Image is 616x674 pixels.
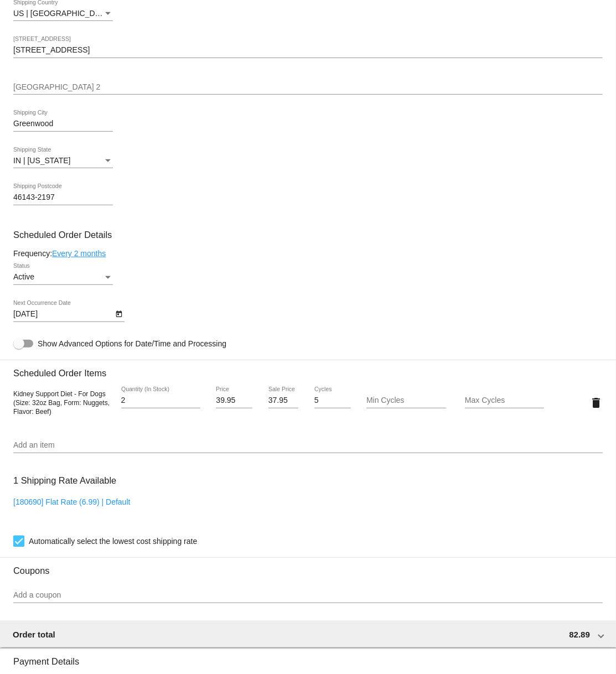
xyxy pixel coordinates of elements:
[13,648,603,667] h3: Payment Details
[589,396,603,409] mat-icon: delete
[13,46,603,55] input: Shipping Street 1
[13,83,603,92] input: Shipping Street 2
[13,469,116,492] h3: 1 Shipping Rate Available
[13,360,603,379] h3: Scheduled Order Items
[314,396,351,405] input: Cycles
[52,249,106,258] a: Every 2 months
[13,441,603,450] input: Add an item
[268,396,298,405] input: Sale Price
[13,193,113,202] input: Shipping Postcode
[13,120,113,128] input: Shipping City
[13,630,55,639] span: Order total
[366,396,446,405] input: Min Cycles
[216,396,252,405] input: Price
[13,9,113,18] mat-select: Shipping Country
[13,497,130,506] a: [180690] Flat Rate (6.99) | Default
[13,157,113,165] mat-select: Shipping State
[13,310,113,319] input: Next Occurrence Date
[113,308,125,319] button: Open calendar
[13,557,603,576] h3: Coupons
[13,591,603,600] input: Add a coupon
[13,9,111,18] span: US | [GEOGRAPHIC_DATA]
[13,156,70,165] span: IN | [US_STATE]
[29,535,197,548] span: Automatically select the lowest cost shipping rate
[465,396,544,405] input: Max Cycles
[13,249,603,258] div: Frequency:
[569,630,590,639] span: 82.89
[121,396,200,405] input: Quantity (In Stock)
[13,390,110,416] span: Kidney Support Diet - For Dogs (Size: 32oz Bag, Form: Nuggets, Flavor: Beef)
[38,338,226,349] span: Show Advanced Options for Date/Time and Processing
[13,272,34,281] span: Active
[13,273,113,282] mat-select: Status
[13,230,603,240] h3: Scheduled Order Details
